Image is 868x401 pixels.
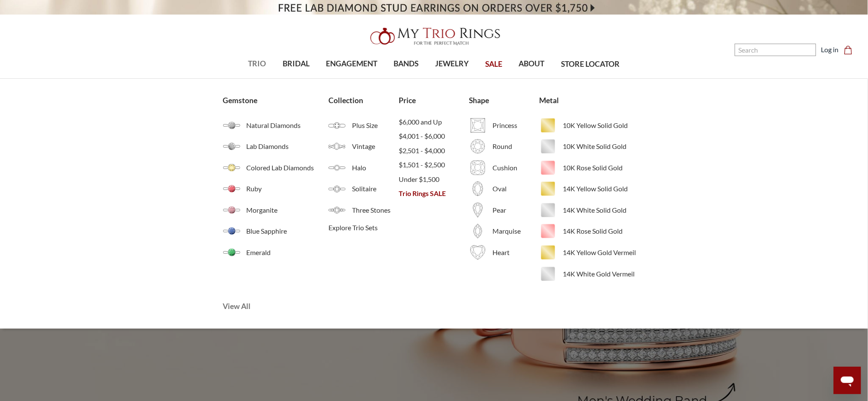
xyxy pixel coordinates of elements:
[540,159,645,176] a: 10K Rose Solid Gold
[352,141,399,151] span: Vintage
[328,159,399,176] a: Halo
[347,78,356,79] button: submenu toggle
[223,244,240,261] img: Emerald
[283,58,310,69] span: BRIDAL
[528,78,536,79] button: submenu toggle
[821,45,839,55] a: Log in
[328,138,399,155] a: Vintage
[328,159,346,176] img: Halo
[328,117,399,134] a: Plus Size
[253,78,262,79] button: submenu toggle
[328,202,399,219] a: Three Stones
[561,59,620,70] span: STORE LOCATOR
[844,45,858,55] a: Cart with 0 items
[352,184,399,194] span: Solitaire
[352,205,399,215] span: Three Stones
[328,138,346,155] img: Vintage
[223,180,240,197] img: Ruby
[386,50,427,78] a: BANDS
[399,131,469,141] a: $4,001 - $6,000
[563,184,645,194] span: 14K Yellow Solid Gold
[469,95,540,106] a: Shape
[553,50,628,78] a: STORE LOCATOR
[540,138,645,155] a: 10K White Solid Gold
[477,50,510,78] a: SALE
[469,180,540,197] a: Oval
[469,117,540,134] a: Princess
[248,58,266,69] span: TRIO
[563,163,645,173] span: 10K Rose Solid Gold
[399,95,469,106] a: Price
[540,95,645,106] a: Metal
[352,163,399,173] span: Halo
[563,226,645,236] span: 14K Rose Solid Gold
[223,244,328,261] a: Emerald
[328,180,346,197] img: Solitaire
[366,23,503,50] img: My Trio Rings
[223,301,364,312] a: View All
[223,117,240,134] img: Natural Diamonds
[223,117,328,134] a: Natural Diamonds
[247,184,328,194] span: Ruby
[328,202,346,219] img: Three Stones
[328,117,346,134] img: Plus Size
[328,180,399,197] a: Solitaire
[540,117,645,134] a: 10K Yellow Solid Gold
[540,265,645,282] a: 14K White Gold Vermeil
[399,188,469,199] a: Trio Rings SALE
[292,78,301,79] button: submenu toggle
[247,205,328,215] span: Morganite
[223,95,328,106] span: Gemstone
[247,247,328,258] span: Emerald
[469,138,540,155] a: Round
[563,141,645,151] span: 10K White Solid Gold
[519,58,545,69] span: ABOUT
[448,78,456,79] button: submenu toggle
[247,163,328,173] span: Colored Lab Diamonds
[735,44,816,56] input: Search and use arrows or TAB to navigate results
[223,180,328,197] a: Ruby
[493,205,540,215] span: Pear
[328,223,399,233] a: Explore Trio Sets
[493,163,540,173] span: Cushion
[540,202,645,219] a: 14K White Solid Gold
[223,223,328,240] a: Blue Sapphire
[469,244,540,261] a: Heart
[540,244,645,261] a: 14K Yellow Gold Vermeil
[247,120,328,131] span: Natural Diamonds
[563,120,645,131] span: 10K Yellow Solid Gold
[540,180,645,197] a: 14K Yellow Solid Gold
[493,184,540,194] span: Oval
[469,223,540,240] a: Marquise
[247,141,328,151] span: Lab Diamonds
[469,159,540,176] a: Cushion
[223,202,240,219] img: Morganite
[223,202,328,219] a: Morganite
[435,58,469,69] span: JEWELRY
[493,141,540,151] span: Round
[223,223,240,240] img: Blue Sapphire
[399,117,469,127] span: $6,000 and Up
[240,50,274,78] a: TRIO
[511,50,553,78] a: ABOUT
[399,174,469,184] span: Under $1,500
[834,367,861,394] iframe: Button to launch messaging window
[399,146,469,156] a: $2,501 - $4,000
[328,95,399,106] a: Collection
[486,59,503,70] span: SALE
[252,23,616,50] a: My Trio Rings
[563,269,645,279] span: 14K White Gold Vermeil
[274,50,318,78] a: BRIDAL
[326,58,377,69] span: ENGAGEMENT
[844,46,853,54] svg: cart.cart_preview
[540,223,645,240] a: 14K Rose Solid Gold
[563,247,645,258] span: 14K Yellow Gold Vermeil
[247,226,328,236] span: Blue Sapphire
